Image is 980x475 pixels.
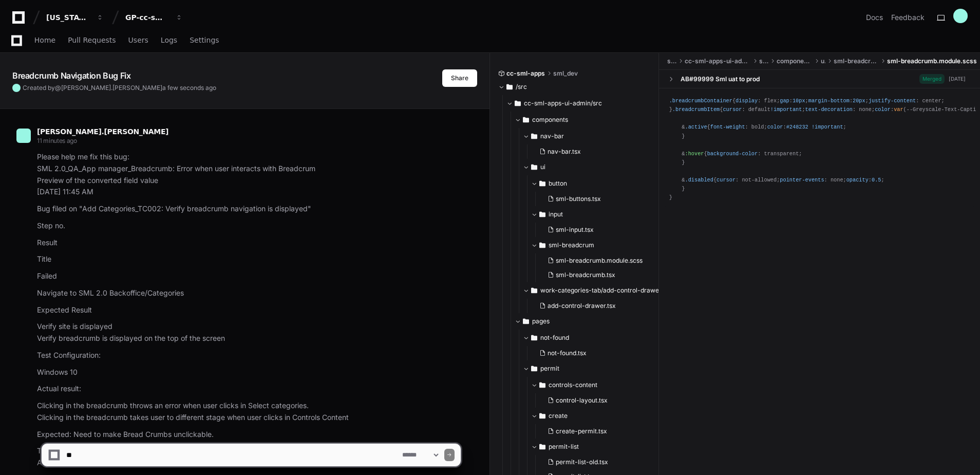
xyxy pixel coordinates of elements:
svg: Directory [531,362,537,375]
span: .disabled [685,177,713,183]
span: nav-bar.tsx [548,148,581,156]
button: Share [442,69,477,87]
app-text-character-animate: Breadcrumb Navigation Bug Fix [12,70,130,81]
a: Docs [866,12,883,23]
span: Home [34,37,55,43]
span: sml-breadcrum [549,241,594,249]
span: sml-breadcrumb.module.scss [556,257,643,265]
svg: Directory [539,177,545,190]
button: sml-breadcrumb.tsx [543,268,655,282]
span: opacity [846,177,869,183]
span: var [894,106,903,113]
span: cc-sml-apps-ui-admin/src [524,99,602,107]
p: Navigate to SML 2.0 Backoffice/Categories [37,287,461,299]
span: sml-breadcrumb.module.scss [887,57,977,65]
span: Logs [161,37,177,43]
p: Windows 10 [37,367,461,378]
svg: Directory [539,239,545,251]
span: [PERSON_NAME].[PERSON_NAME] [61,84,162,92]
span: Created by [23,84,216,92]
span: components [532,116,568,124]
a: Pull Requests [68,29,116,52]
div: { : flex; : ; : ; : center; } { : default ; : none; : (--Greyscale-Text-Caption, ); : ; : normal;... [669,97,970,203]
svg: Directory [506,81,513,93]
button: create-permit.tsx [543,424,655,439]
span: .breadcrumbContainer [669,98,732,104]
span: nav-bar [540,132,564,140]
button: not-found.tsx [535,346,655,360]
span: input [549,210,563,218]
p: Verify site is displayed Verify breadcrumb is displayed on the top of the screen [37,321,461,344]
button: control-layout.tsx [543,393,655,408]
span: 11 minutes ago [37,137,77,144]
svg: Directory [523,315,529,327]
span: .active [685,124,707,130]
button: Feedback [891,12,925,23]
span: button [549,179,567,188]
svg: Directory [531,284,537,297]
button: permit [523,360,662,377]
button: create [531,408,662,424]
span: a few seconds ago [162,84,216,92]
span: #248232 [786,124,808,130]
p: Bug filed on "Add Categories_TC002: Verify breadcrumb navigation is displayed" [37,203,461,215]
button: sml-breadcrumb.module.scss [543,253,655,268]
span: text-decoration [805,106,853,113]
button: button [531,175,662,192]
button: pages [515,313,662,330]
span: !important [770,106,802,113]
span: font-weight [710,124,745,130]
span: display [736,98,758,104]
p: Title [37,253,461,265]
button: ui [523,159,662,175]
button: /src [498,79,651,95]
span: not-found.tsx [548,349,587,357]
span: sml_dev [553,69,578,78]
button: GP-cc-sml-apps [121,8,187,27]
svg: Directory [539,410,545,422]
span: control-layout.tsx [556,396,608,405]
button: controls-content [531,377,662,393]
span: :hover [685,151,704,157]
div: AB#99999 Sml uat to prod [681,75,760,83]
span: cursor [717,177,736,183]
span: background-color [707,151,758,157]
span: cc-sml-apps-ui-admin [685,57,751,65]
span: /src [516,83,527,91]
span: sml-buttons.tsx [556,195,601,203]
span: ui [540,163,545,171]
div: GP-cc-sml-apps [125,12,169,23]
span: add-control-drawer.tsx [548,302,616,310]
p: Test Configuration: [37,350,461,361]
svg: Directory [515,97,521,109]
a: Users [128,29,148,52]
a: Home [34,29,55,52]
svg: Directory [539,208,545,221]
p: Expected Result [37,304,461,316]
span: margin-bottom [808,98,850,104]
span: color [767,124,783,130]
button: components [515,112,662,128]
span: ui [821,57,825,65]
span: cursor [723,106,742,113]
span: !important [812,124,843,130]
button: [US_STATE] Pacific [42,8,108,27]
span: color [875,106,891,113]
span: .breadcrumbItem [672,106,720,113]
button: add-control-drawer.tsx [535,299,655,313]
p: Please help me fix this bug: SML 2.0_QA_App manager_Breadcrumb: Error when user interacts with Br... [37,151,461,198]
span: Users [128,37,148,43]
span: controls-content [549,381,597,389]
span: gap [780,98,789,104]
span: work-categories-tab/add-control-drawer [540,286,662,295]
button: work-categories-tab/add-control-drawer [523,282,662,299]
span: Pull Requests [68,37,116,43]
svg: Directory [531,332,537,344]
span: sml-breadcrum [834,57,879,65]
span: Settings [190,37,219,43]
svg: Directory [523,114,529,126]
span: sml-input.tsx [556,226,594,234]
button: sml-input.tsx [543,223,655,237]
span: not-found [540,334,569,342]
span: 10px [793,98,805,104]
